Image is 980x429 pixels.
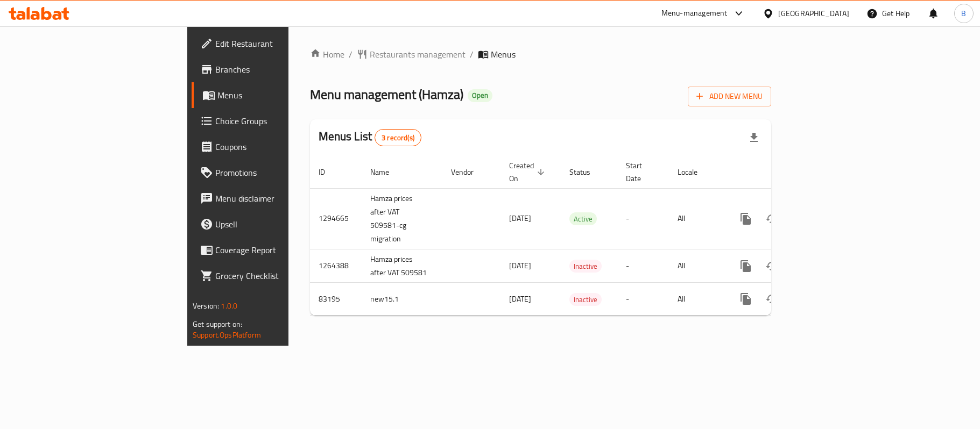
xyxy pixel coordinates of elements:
span: Grocery Checklist [215,269,342,282]
td: - [617,283,669,316]
a: Menus [192,82,351,108]
button: Change Status [759,253,785,279]
a: Promotions [192,160,351,185]
button: more [733,206,759,232]
h2: Menus List [319,128,421,146]
span: Restaurants management [370,48,466,61]
a: Coupons [192,134,351,160]
td: - [617,249,669,283]
td: All [669,188,724,249]
div: Inactive [569,260,602,273]
span: Name [370,166,403,178]
td: new15.1 [362,283,442,316]
span: [DATE] [509,292,531,306]
span: Start Date [626,159,656,185]
span: Menus [217,89,342,102]
span: Promotions [215,166,342,179]
span: Status [569,166,604,178]
a: Choice Groups [192,108,351,134]
div: [GEOGRAPHIC_DATA] [778,8,849,19]
td: All [669,249,724,283]
span: Branches [215,63,342,76]
a: Support.OpsPlatform [193,328,261,342]
a: Branches [192,56,351,82]
a: Upsell [192,211,351,237]
div: Total records count [375,129,421,146]
span: Active [569,213,597,225]
span: [DATE] [509,211,531,225]
button: more [733,253,759,279]
span: Inactive [569,294,602,306]
span: Choice Groups [215,115,342,127]
span: Open [468,91,492,100]
td: - [617,188,669,249]
span: Menus [491,48,516,61]
span: 1.0.0 [221,299,237,313]
td: Hamza prices after VAT 509581-cg migration [362,188,442,249]
a: Menu disclaimer [192,185,351,211]
nav: breadcrumb [310,48,771,61]
div: Active [569,212,597,225]
button: Change Status [759,286,785,312]
span: Upsell [215,218,342,231]
span: Coupons [215,140,342,153]
span: Get support on: [193,317,242,331]
td: Hamza prices after VAT 509581 [362,249,442,283]
span: 3 record(s) [375,133,421,143]
a: Grocery Checklist [192,263,351,289]
span: Version: [193,299,219,313]
span: Menu disclaimer [215,192,342,205]
span: Locale [678,166,711,178]
div: Inactive [569,293,602,306]
div: Open [468,89,492,102]
button: more [733,286,759,312]
div: Export file [741,125,767,151]
button: Add New Menu [688,87,771,106]
span: Menu management ( Hamza ) [310,82,463,106]
span: ID [319,166,339,178]
td: All [669,283,724,316]
span: Add New Menu [696,90,763,103]
button: Change Status [759,206,785,232]
th: Actions [724,156,845,189]
table: enhanced table [310,156,845,316]
a: Restaurants management [357,48,466,61]
div: Menu-management [661,7,728,20]
span: Edit Restaurant [215,37,342,50]
span: Inactive [569,260,602,273]
a: Coverage Report [192,237,351,263]
span: Coverage Report [215,244,342,256]
span: Created On [509,159,548,185]
span: B [961,8,966,19]
span: Vendor [451,166,488,178]
span: [DATE] [509,259,531,273]
a: Edit Restaurant [192,31,351,56]
li: / [470,48,474,61]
